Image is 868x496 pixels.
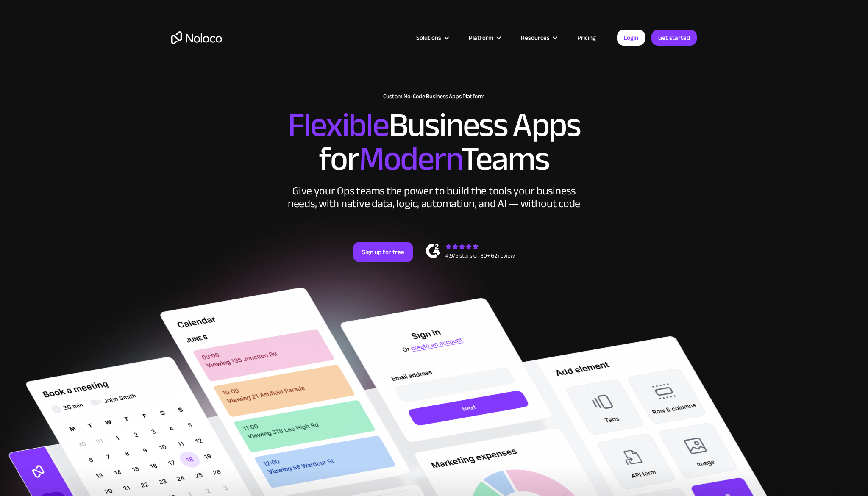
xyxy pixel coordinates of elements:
[617,30,645,46] a: Login
[171,31,222,44] a: home
[567,32,606,43] a: Pricing
[458,32,510,43] div: Platform
[171,93,697,100] h1: Custom No-Code Business Apps Platform
[288,94,389,157] span: Flexible
[469,32,493,43] div: Platform
[359,127,461,191] span: Modern
[510,32,567,43] div: Resources
[521,32,550,43] div: Resources
[406,32,458,43] div: Solutions
[353,242,413,262] a: Sign up for free
[651,30,697,46] a: Get started
[416,32,441,43] div: Solutions
[171,108,697,176] h2: Business Apps for Teams
[286,185,582,210] div: Give your Ops teams the power to build the tools your business needs, with native data, logic, au...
